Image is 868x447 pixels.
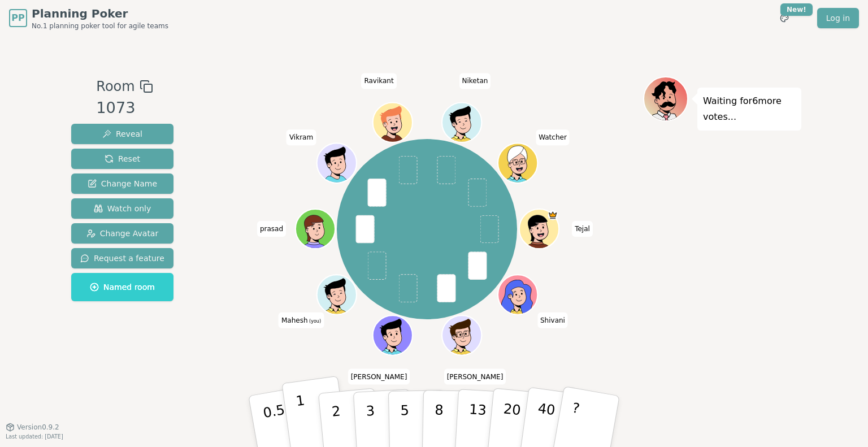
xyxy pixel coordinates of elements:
[6,433,63,440] span: Last updated: [DATE]
[71,124,173,144] button: Reveal
[308,319,322,324] span: (you)
[444,369,506,385] span: Click to change your name
[361,73,396,89] span: Click to change your name
[287,129,316,145] span: Click to change your name
[71,273,173,301] button: Named room
[459,73,491,89] span: Click to change your name
[86,228,159,239] span: Change Avatar
[71,149,173,169] button: Reset
[817,8,859,28] a: Log in
[9,6,168,31] a: PPPlanning PokerNo.1 planning poker tool for agile teams
[71,173,173,194] button: Change Name
[774,8,795,28] button: New!
[6,423,59,432] button: Version0.9.2
[102,128,142,140] span: Reveal
[94,203,151,214] span: Watch only
[71,198,173,219] button: Watch only
[703,93,796,125] p: Waiting for 6 more votes...
[257,221,286,237] span: Click to change your name
[32,6,168,21] span: Planning Poker
[71,223,173,244] button: Change Avatar
[71,248,173,268] button: Request a feature
[11,11,24,25] span: PP
[90,281,155,293] span: Named room
[32,21,168,31] span: No.1 planning poker tool for agile teams
[80,253,164,264] span: Request a feature
[96,76,134,97] span: Room
[780,3,813,16] div: New!
[548,210,558,220] span: Tejal is the host
[88,178,157,189] span: Change Name
[572,221,593,237] span: Click to change your name
[17,423,59,432] span: Version 0.9.2
[279,313,324,328] span: Click to change your name
[105,153,140,164] span: Reset
[537,313,568,328] span: Click to change your name
[96,97,153,120] div: 1073
[536,129,570,145] span: Click to change your name
[318,276,355,313] button: Click to change your avatar
[348,369,410,385] span: Click to change your name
